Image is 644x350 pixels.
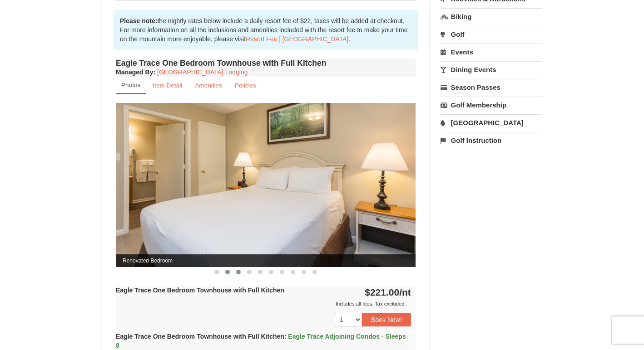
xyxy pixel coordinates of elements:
[116,287,284,294] strong: Eagle Trace One Bedroom Townhouse with Full Kitchen
[121,82,140,88] small: Photos
[362,313,411,326] button: Book Now!
[120,17,157,24] strong: Please note:
[116,299,411,308] div: Includes all fees. Tax excluded.
[116,68,153,76] span: Managed By
[116,103,416,267] img: Renovated Bedroom
[441,132,542,149] a: Golf Instruction
[147,77,188,94] a: Item Detail
[441,97,542,113] a: Golf Membership
[157,68,248,76] a: [GEOGRAPHIC_DATA] Lodging
[116,333,406,349] strong: Eagle Trace One Bedroom Townhouse with Full Kitchen
[116,254,416,267] span: Renovated Bedroom
[116,77,146,94] a: Photos
[441,61,542,78] a: Dining Events
[235,82,256,89] small: Policies
[441,26,542,43] a: Golf
[284,333,287,340] span: :
[229,77,262,94] a: Policies
[246,35,348,43] a: Resort Fee | [GEOGRAPHIC_DATA]
[399,287,411,297] span: /nt
[189,77,228,94] a: Amenities
[195,82,222,89] small: Amenities
[441,79,542,96] a: Season Passes
[441,114,542,131] a: [GEOGRAPHIC_DATA]
[116,68,155,76] strong: :
[116,333,406,349] span: Eagle Trace Adjoining Condos - Sleeps 8
[441,44,542,60] a: Events
[153,82,182,89] small: Item Detail
[441,8,542,25] a: Biking
[114,10,418,50] div: the nightly rates below include a daily resort fee of $22, taxes will be added at checkout. For m...
[116,58,416,68] h4: Eagle Trace One Bedroom Townhouse with Full Kitchen
[365,287,411,297] strong: $221.00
